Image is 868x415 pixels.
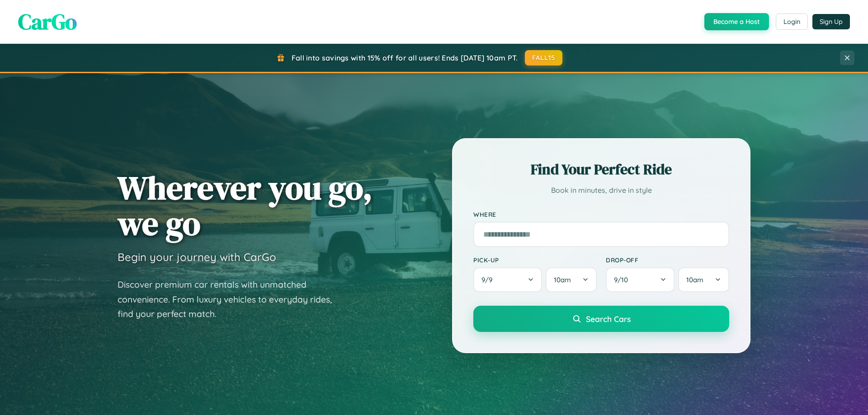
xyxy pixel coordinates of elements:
[606,256,729,264] label: Drop-off
[292,53,518,62] span: Fall into savings with 15% off for all users! Ends [DATE] 10am PT.
[118,277,344,322] p: Discover premium car rentals with unmatched convenience. From luxury vehicles to everyday rides, ...
[473,267,542,292] button: 9/9
[18,7,77,37] span: CarGo
[776,14,808,30] button: Login
[473,210,729,218] label: Where
[481,275,497,284] span: 9 / 9
[473,256,597,264] label: Pick-up
[704,13,769,30] button: Become a Host
[606,267,675,292] button: 9/10
[118,170,373,241] h1: Wherever you go, we go
[812,14,850,29] button: Sign Up
[473,184,729,197] p: Book in minutes, drive in style
[554,275,571,284] span: 10am
[473,159,729,179] h2: Find Your Perfect Ride
[473,306,729,332] button: Search Cars
[614,275,632,284] span: 9 / 10
[525,50,563,65] button: FALL15
[686,275,703,284] span: 10am
[586,314,631,324] span: Search Cars
[546,267,597,292] button: 10am
[678,267,729,292] button: 10am
[118,250,276,264] h3: Begin your journey with CarGo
